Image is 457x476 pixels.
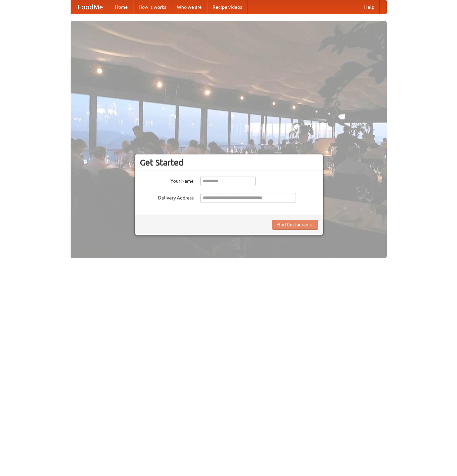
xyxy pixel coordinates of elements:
[71,0,110,14] a: FoodMe
[140,193,194,201] label: Delivery Address
[110,0,133,14] a: Home
[207,0,247,14] a: Recipe videos
[359,0,380,14] a: Help
[140,157,318,168] h3: Get Started
[272,220,318,230] button: Find Restaurants!
[172,0,207,14] a: Who we are
[140,176,194,184] label: Your Name
[133,0,172,14] a: How it works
